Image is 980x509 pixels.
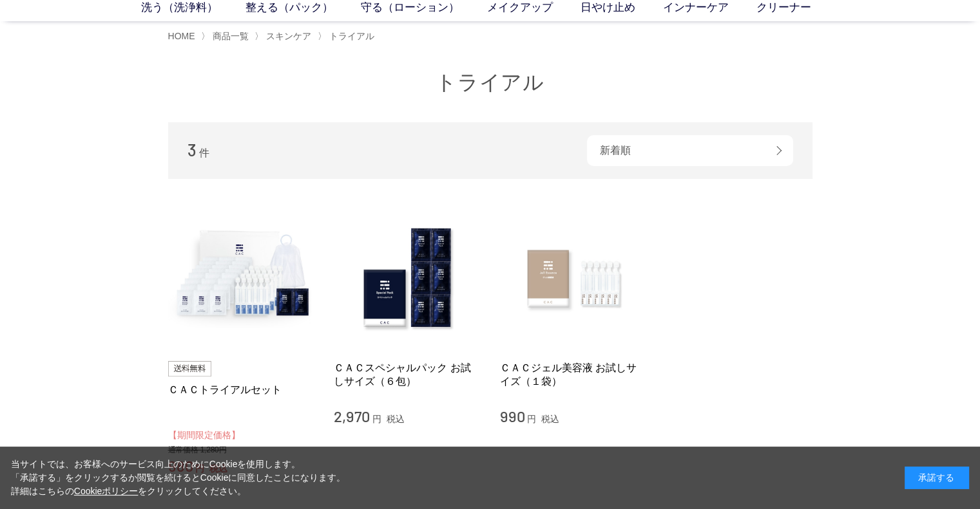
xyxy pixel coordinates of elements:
img: ＣＡＣトライアルセット [168,205,315,351]
a: ＣＡＣスペシャルパック お試しサイズ（６包） [334,361,481,389]
span: 2,970 [334,407,370,425]
span: トライアル [329,31,374,41]
a: スキンケア [264,31,311,41]
div: 新着順 [587,135,793,166]
div: 【期間限定価格】 [168,428,315,443]
a: トライアル [327,31,374,41]
a: 商品一覧 [210,31,249,41]
span: 円 [372,414,381,424]
h1: トライアル [168,69,812,97]
span: 3 [187,140,197,160]
a: HOME [168,31,195,41]
div: 通常価格 1,280円 [168,445,315,456]
span: 990 [500,407,525,425]
a: ＣＡＣジェル美容液 お試しサイズ（１袋） [500,361,647,389]
a: ＣＡＣトライアルセット [168,383,315,396]
li: 〉 [318,30,378,42]
a: Cookieポリシー [74,486,139,496]
span: 税込 [387,414,405,424]
li: 〉 [255,30,314,42]
img: ＣＡＣスペシャルパック お試しサイズ（６包） [334,205,481,351]
span: スキンケア [266,31,311,41]
img: ＣＡＣジェル美容液 お試しサイズ（１袋） [500,205,647,351]
span: 円 [527,414,536,424]
li: 〉 [201,30,252,42]
span: 税込 [541,414,559,424]
div: 承諾する [905,467,969,489]
span: 商品一覧 [213,31,249,41]
img: 送料無料 [168,361,212,376]
div: 当サイトでは、お客様へのサービス向上のためにCookieを使用します。 「承諾する」をクリックするか閲覧を続けるとCookieに同意したことになります。 詳細はこちらの をクリックしてください。 [11,458,346,498]
span: 件 [199,147,209,158]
